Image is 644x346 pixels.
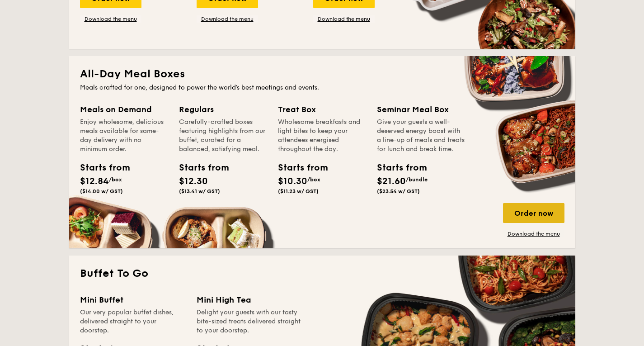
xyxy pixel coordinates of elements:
[313,15,375,23] a: Download the menu
[179,161,220,175] div: Starts from
[278,103,366,116] div: Treat Box
[197,308,302,335] div: Delight your guests with our tasty bite-sized treats delivered straight to your doorstep.
[109,176,122,183] span: /box
[377,188,420,194] span: ($23.54 w/ GST)
[278,118,366,154] div: Wholesome breakfasts and light bites to keep your attendees energised throughout the day.
[278,176,307,187] span: $10.30
[80,308,186,335] div: Our very popular buffet dishes, delivered straight to your doorstep.
[278,188,319,194] span: ($11.23 w/ GST)
[80,103,168,116] div: Meals on Demand
[80,83,564,92] div: Meals crafted for one, designed to power the world's best meetings and events.
[80,15,141,23] a: Download the menu
[179,118,267,154] div: Carefully-crafted boxes featuring highlights from our buffet, curated for a balanced, satisfying ...
[179,176,208,187] span: $12.30
[377,161,418,175] div: Starts from
[80,67,564,81] h2: All-Day Meal Boxes
[80,161,121,175] div: Starts from
[80,188,123,194] span: ($14.00 w/ GST)
[80,294,186,306] div: Mini Buffet
[377,176,406,187] span: $21.60
[197,15,258,23] a: Download the menu
[80,118,168,154] div: Enjoy wholesome, delicious meals available for same-day delivery with no minimum order.
[197,294,302,306] div: Mini High Tea
[179,103,267,116] div: Regulars
[377,118,465,154] div: Give your guests a well-deserved energy boost with a line-up of meals and treats for lunch and br...
[80,176,109,187] span: $12.84
[377,103,465,116] div: Seminar Meal Box
[278,161,319,175] div: Starts from
[406,176,428,183] span: /bundle
[80,266,564,281] h2: Buffet To Go
[503,230,564,237] a: Download the menu
[179,188,220,194] span: ($13.41 w/ GST)
[307,176,320,183] span: /box
[503,203,564,223] div: Order now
